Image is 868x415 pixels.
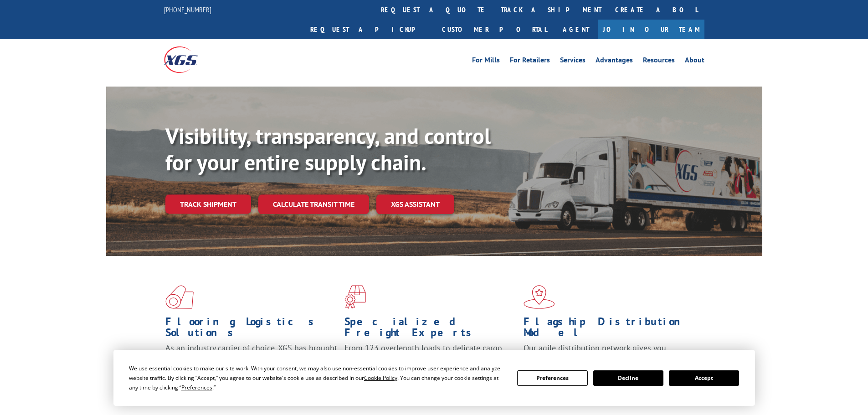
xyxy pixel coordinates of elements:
[165,285,194,309] img: xgs-icon-total-supply-chain-intelligence-red
[165,316,338,343] h1: Flooring Logistics Solutions
[554,20,598,39] a: Agent
[510,56,550,67] a: For Retailers
[524,343,691,364] span: Our agile distribution network gives you nationwide inventory management on demand.
[165,195,251,214] a: Track shipment
[344,316,517,343] h1: Specialized Freight Experts
[560,56,586,67] a: Services
[129,364,506,392] div: We use essential cookies to make our site work. With your consent, we may also use non-essential ...
[376,195,454,214] a: XGS ASSISTANT
[164,5,211,14] a: [PHONE_NUMBER]
[435,20,554,39] a: Customer Portal
[472,56,500,67] a: For Mills
[685,56,704,67] a: About
[524,316,696,343] h1: Flagship Distribution Model
[517,370,587,386] button: Preferences
[524,285,555,309] img: xgs-icon-flagship-distribution-model-red
[596,56,633,67] a: Advantages
[165,343,337,375] span: As an industry carrier of choice, XGS has brought innovation and dedication to flooring logistics...
[344,343,517,383] p: From 123 overlength loads to delicate cargo, our experienced staff knows the best way to move you...
[669,370,739,386] button: Accept
[643,56,675,67] a: Resources
[258,195,369,214] a: Calculate transit time
[593,370,663,386] button: Decline
[344,285,366,309] img: xgs-icon-focused-on-flooring-red
[113,350,755,406] div: Cookie Consent Prompt
[364,374,397,382] span: Cookie Policy
[303,20,435,39] a: Request a pickup
[598,20,704,39] a: Join Our Team
[181,384,212,391] span: Preferences
[165,122,491,176] b: Visibility, transparency, and control for your entire supply chain.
